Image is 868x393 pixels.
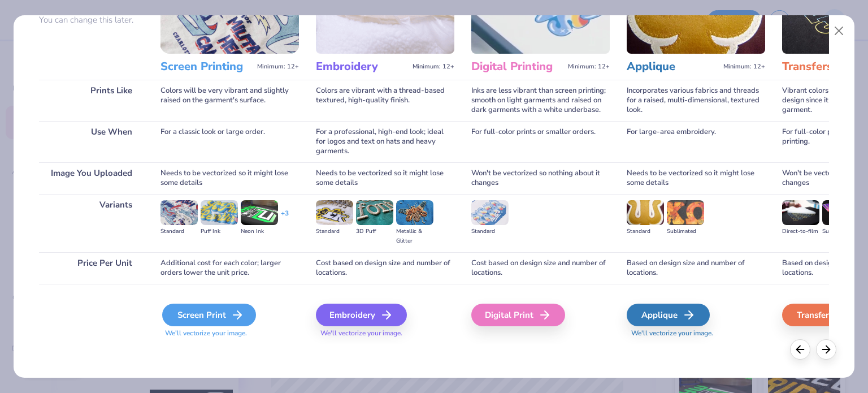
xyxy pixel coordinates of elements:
div: For a professional, high-end look; ideal for logos and text on hats and heavy garments. [316,121,454,162]
div: Digital Print [471,304,565,326]
div: Applique [627,304,710,326]
div: Supacolor [822,227,860,236]
div: Standard [627,227,664,236]
h3: Applique [627,59,719,74]
img: Puff Ink [201,200,238,225]
span: Minimum: 12+ [413,63,454,71]
img: Standard [471,200,509,225]
img: Metallic & Glitter [396,200,433,225]
img: Neon Ink [241,200,278,225]
img: 3D Puff [356,200,393,225]
div: Use When [39,121,144,162]
div: 3D Puff [356,227,393,236]
h3: Embroidery [316,59,408,74]
p: You can change this later. [39,15,144,25]
img: Sublimated [667,200,704,225]
div: Inks are less vibrant than screen printing; smooth on light garments and raised on dark garments ... [471,80,610,121]
div: + 3 [281,209,289,228]
div: Prints Like [39,80,144,121]
div: Won't be vectorized so nothing about it changes [471,162,610,194]
div: Screen Print [162,304,256,326]
div: For a classic look or large order. [160,121,299,162]
div: Transfers [782,304,865,326]
h3: Screen Printing [160,59,253,74]
div: For full-color prints or smaller orders. [471,121,610,162]
div: Neon Ink [241,227,278,236]
div: Variants [39,194,144,252]
span: Minimum: 12+ [257,63,299,71]
div: Colors will be very vibrant and slightly raised on the garment's surface. [160,80,299,121]
div: Image You Uploaded [39,162,144,194]
div: For large-area embroidery. [627,121,765,162]
img: Supacolor [822,200,860,225]
div: Standard [160,227,198,236]
div: Based on design size and number of locations. [627,252,765,284]
span: We'll vectorize your image. [627,329,765,338]
div: Metallic & Glitter [396,227,433,246]
div: Direct-to-film [782,227,819,236]
div: Colors are vibrant with a thread-based textured, high-quality finish. [316,80,454,121]
div: Needs to be vectorized so it might lose some details [160,162,299,194]
img: Standard [160,200,198,225]
div: Standard [471,227,509,236]
div: Embroidery [316,304,407,326]
span: We'll vectorize your image. [160,329,299,338]
div: Cost based on design size and number of locations. [471,252,610,284]
div: Additional cost for each color; larger orders lower the unit price. [160,252,299,284]
img: Standard [316,200,353,225]
img: Standard [627,200,664,225]
div: Puff Ink [201,227,238,236]
div: Price Per Unit [39,252,144,284]
h3: Digital Printing [471,59,563,74]
div: Incorporates various fabrics and threads for a raised, multi-dimensional, textured look. [627,80,765,121]
div: Sublimated [667,227,704,236]
div: Needs to be vectorized so it might lose some details [316,162,454,194]
div: Standard [316,227,353,236]
div: Needs to be vectorized so it might lose some details [627,162,765,194]
span: Minimum: 12+ [568,63,610,71]
img: Direct-to-film [782,200,819,225]
div: Cost based on design size and number of locations. [316,252,454,284]
span: We'll vectorize your image. [316,329,454,338]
